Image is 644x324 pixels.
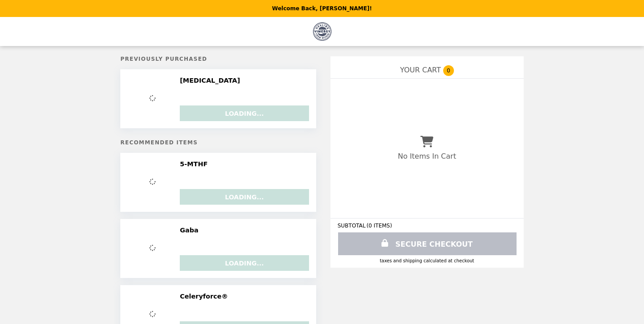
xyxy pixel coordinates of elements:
[313,22,331,41] img: Brand Logo
[366,223,392,229] span: ( 0 ITEMS )
[180,226,202,234] h2: Gaba
[443,65,454,76] span: 0
[180,160,211,168] h2: 5-MTHF
[400,66,441,74] span: YOUR CART
[120,139,316,146] h5: Recommended Items
[338,258,517,263] div: Taxes and Shipping calculated at checkout
[180,292,231,300] h2: Celeryforce®
[120,56,316,62] h5: Previously Purchased
[272,5,372,12] p: Welcome Back, [PERSON_NAME]!
[180,76,243,84] h2: [MEDICAL_DATA]
[338,223,367,229] span: SUBTOTAL
[398,152,456,160] p: No Items In Cart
